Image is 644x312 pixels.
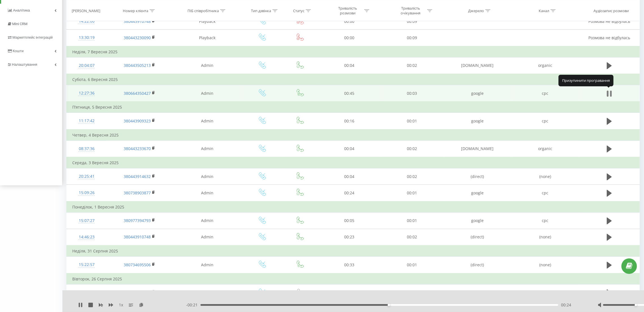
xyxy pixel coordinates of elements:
[124,234,151,240] a: 380443910748
[468,8,484,13] div: Джерело
[67,157,640,168] td: Середа, 3 Вересня 2025
[444,229,511,245] td: (direct)
[72,32,101,43] div: 13:30:19
[72,171,101,182] div: 20:25:41
[67,201,640,213] td: Понеділок, 1 Вересня 2025
[72,215,101,226] div: 15:07:27
[72,8,100,13] div: [PERSON_NAME]
[186,302,200,308] span: - 00:21
[381,284,444,301] td: 00:02
[124,63,151,68] a: 380443505213
[119,302,123,308] span: 1 x
[318,140,381,157] td: 00:04
[444,57,511,74] td: [DOMAIN_NAME]
[381,140,444,157] td: 00:02
[172,168,242,185] td: Admin
[172,185,242,201] td: Admin
[67,74,640,85] td: Субота, 6 Вересня 2025
[172,212,242,229] td: Admin
[187,8,219,13] div: ПІБ співробітника
[396,6,426,16] div: Тривалість очікування
[12,35,53,39] span: Маркетплейс інтеграцій
[333,6,363,16] div: Тривалість розмови
[72,143,101,154] div: 08:37:36
[511,85,579,102] td: cpc
[444,168,511,185] td: (direct)
[72,60,101,71] div: 20:04:07
[172,85,242,102] td: Admin
[72,259,101,270] div: 15:22:57
[318,257,381,273] td: 00:33
[72,287,101,298] div: 16:46:27
[588,35,630,40] span: Розмова не відбулась
[318,168,381,185] td: 00:04
[381,212,444,229] td: 00:01
[318,57,381,74] td: 00:04
[12,22,27,26] span: Mini CRM
[172,30,242,46] td: Playback
[381,168,444,185] td: 00:02
[172,140,242,157] td: Admin
[172,284,242,301] td: Admin
[381,113,444,129] td: 00:01
[124,190,151,195] a: 380738903877
[318,113,381,129] td: 00:16
[511,140,579,157] td: organic
[381,185,444,201] td: 00:01
[72,16,101,27] div: 14:22:00
[72,88,101,99] div: 12:27:36
[318,30,381,46] td: 00:00
[251,8,271,13] div: Тип дзвінка
[318,85,381,102] td: 00:45
[593,8,629,13] div: Аудіозапис розмови
[124,35,151,40] a: 380443230090
[381,229,444,245] td: 00:02
[172,113,242,129] td: Admin
[318,284,381,301] td: 00:40
[67,46,640,58] td: Неділя, 7 Вересня 2025
[124,118,151,124] a: 380443909323
[318,13,381,30] td: 00:00
[72,187,101,198] div: 15:09:26
[381,57,444,74] td: 00:02
[172,13,242,30] td: Playback
[444,113,511,129] td: google
[511,168,579,185] td: (none)
[381,13,444,30] td: 00:09
[67,245,640,257] td: Неділя, 31 Серпня 2025
[444,185,511,201] td: google
[444,284,511,301] td: google
[444,257,511,273] td: (direct)
[318,185,381,201] td: 00:24
[124,146,151,151] a: 380443233670
[124,174,151,179] a: 380443914632
[13,8,30,12] span: Аналiтика
[172,257,242,273] td: Admin
[124,19,151,24] a: 380443910748
[12,62,37,67] span: Налаштування
[444,85,511,102] td: google
[511,113,579,129] td: cpc
[558,75,614,86] div: Призупинити програвання
[381,85,444,102] td: 00:03
[539,8,549,13] div: Канал
[561,302,571,308] span: 00:24
[72,232,101,243] div: 14:46:23
[381,30,444,46] td: 00:09
[124,91,151,96] a: 380664350427
[444,140,511,157] td: [DOMAIN_NAME]
[67,273,640,285] td: Вівторок, 26 Серпня 2025
[293,8,304,13] div: Статус
[124,262,151,267] a: 380734695506
[511,57,579,74] td: organic
[67,102,640,113] td: П’ятниця, 5 Вересня 2025
[511,185,579,201] td: cpc
[511,212,579,229] td: cpc
[511,229,579,245] td: (none)
[124,218,151,223] a: 380977394793
[318,212,381,229] td: 00:05
[388,304,390,306] div: Accessibility label
[511,284,579,301] td: cpc
[172,57,242,74] td: Admin
[381,257,444,273] td: 00:01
